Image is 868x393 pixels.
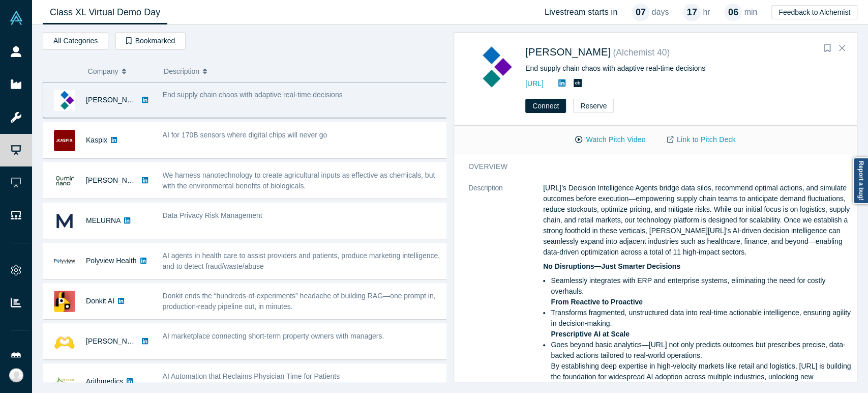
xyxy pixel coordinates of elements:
a: [PERSON_NAME] [525,46,611,58]
h3: overview [468,161,837,172]
li: Goes beyond basic analytics—[URL] not only predicts outcomes but prescribes precise, data-backed ... [551,340,851,393]
button: Description [164,61,439,82]
p: min [744,6,757,18]
a: Arithmedics [86,377,123,385]
p: days [651,6,669,18]
button: Reserve [573,99,614,113]
button: Bookmarked [115,32,186,50]
img: Rea Medina's Account [9,368,23,382]
li: Transforms fragmented, unstructured data into real-time actionable intelligence, ensuring agility... [551,307,851,340]
div: 06 [724,4,742,21]
a: [PERSON_NAME] [86,96,144,104]
span: AI agents in health care to assist providers and patients, produce marketing intelligence, and to... [163,251,440,270]
a: [PERSON_NAME] AI [86,337,153,345]
a: [URL] [525,79,544,88]
strong: Prescriptive AI at Scale [551,330,629,338]
p: [URL]’s Decision Intelligence Agents bridge data silos, recommend optimal actions, and simulate o... [543,183,851,258]
a: [PERSON_NAME] [86,176,144,184]
img: MELURNA's Logo [54,210,75,232]
p: hr [703,6,710,18]
strong: No Disruptions—Just Smarter Decisions [543,262,680,270]
button: Bookmark [820,41,834,55]
a: Polyview Health [86,257,137,265]
button: Company [88,61,154,82]
img: Donkit AI's Logo [54,291,75,312]
button: Watch Pitch Video [564,131,656,149]
button: Connect [525,99,566,113]
span: End supply chain chaos with adaptive real-time decisions [163,91,343,99]
h4: Livestream starts in [545,7,618,17]
span: We harness nanotechnology to create agricultural inputs as effective as chemicals, but with the e... [163,171,435,190]
a: MELURNA [86,216,121,224]
img: Kimaru AI's Logo [54,90,75,111]
div: End supply chain chaos with adaptive real-time decisions [525,63,843,74]
div: 07 [632,4,649,21]
a: Kaspix [86,136,107,144]
button: Close [834,40,850,57]
span: AI Automation that Reclaims Physician Time for Patients [163,372,340,380]
button: Feedback to Alchemist [771,5,857,19]
a: Report a bug! [853,157,868,204]
span: Description [164,61,199,82]
span: Data Privacy Risk Management [163,211,262,219]
img: Polyview Health's Logo [54,250,75,272]
small: ( Alchemist 40 ) [613,47,670,58]
img: Kaspix's Logo [54,130,75,151]
button: All Categories [43,32,108,50]
img: Kimaru AI's Logo [468,44,515,90]
a: Donkit AI [86,297,114,305]
span: Donkit ends the “hundreds-of-experiments” headache of building RAG—one prompt in, production-read... [163,292,436,311]
a: Class XL Virtual Demo Day [43,1,167,24]
span: Company [88,61,118,82]
a: Link to Pitch Deck [656,131,746,149]
div: 17 [683,4,701,21]
img: Arithmedics's Logo [54,371,75,392]
img: Besty AI's Logo [54,331,75,352]
li: Seamlessly integrates with ERP and enterprise systems, eliminating the need for costly overhauls. [551,275,851,307]
span: AI marketplace connecting short-term property owners with managers. [163,332,384,340]
img: Alchemist Vault Logo [9,11,23,25]
span: AI for 170B sensors where digital chips will never go [163,131,327,139]
strong: From Reactive to Proactive [551,298,643,306]
img: Qumir Nano's Logo [54,170,75,191]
